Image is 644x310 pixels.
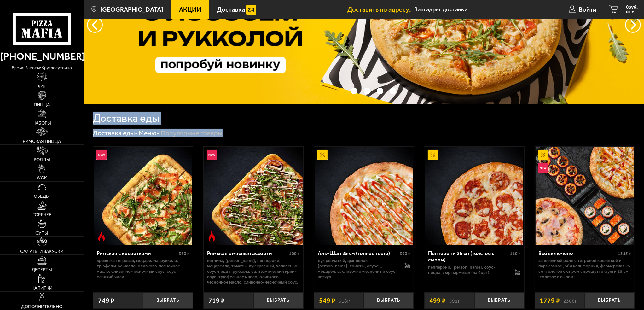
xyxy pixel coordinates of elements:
[347,6,414,13] span: Доставить по адресу:
[207,231,217,242] img: Острое блюдо
[626,10,638,14] span: 0 шт.
[98,297,114,304] span: 749 ₽
[538,163,548,173] img: Новинка
[204,147,303,245] img: Римская с мясным ассорти
[625,17,641,33] button: предыдущий
[540,297,560,304] span: 1779 ₽
[626,5,638,9] span: 0 руб.
[318,258,398,279] p: лук репчатый, цыпленок, [PERSON_NAME], томаты, огурец, моцарелла, сливочно-чесночный соус, кетчуп.
[209,297,225,304] span: 719 ₽
[253,292,303,309] button: Выбрать
[428,265,508,275] p: пепперони, [PERSON_NAME], соус-пицца, сыр пармезан (на борт).
[364,292,414,309] button: Выбрать
[207,150,217,160] img: Новинка
[364,88,370,94] button: точки переключения
[535,147,635,245] a: АкционныйНовинкаВсё включено
[96,231,107,242] img: Острое блюдо
[424,147,524,245] a: АкционныйПепперони 25 см (толстое с сыром)
[31,286,52,290] span: Напитки
[315,147,413,245] img: Аль-Шам 25 см (тонкое тесто)
[32,267,52,272] span: Десерты
[207,258,299,285] p: ветчина, [PERSON_NAME], пепперони, моцарелла, томаты, лук красный, халапеньо, соус-пицца, руккола...
[338,88,345,94] button: точки переключения
[428,250,508,263] div: Пепперони 25 см (толстое с сыром)
[32,213,51,217] span: Горячее
[97,250,177,256] div: Римская с креветками
[93,113,159,124] h1: Доставка еды
[139,129,160,137] a: Меню-
[390,88,396,94] button: точки переключения
[207,250,287,256] div: Римская с мясным ассорти
[474,292,524,309] button: Выбрать
[425,147,524,245] img: Пепперони 25 см (толстое с сыром)
[536,147,634,245] img: Всё включено
[34,157,50,162] span: Роллы
[23,139,61,144] span: Римская пицца
[289,251,299,256] span: 400 г
[100,6,164,13] span: [GEOGRAPHIC_DATA]
[32,121,51,126] span: Наборы
[563,297,577,304] s: 2306 ₽
[618,251,631,256] span: 1345 г
[204,147,303,245] a: НовинкаОстрое блюдоРимская с мясным ассорти
[538,150,548,160] img: Акционный
[428,150,438,160] img: Акционный
[38,84,46,89] span: Хит
[579,6,596,13] span: Войти
[143,292,193,309] button: Выбрать
[339,297,350,304] s: 618 ₽
[314,147,414,245] a: АкционныйАль-Шам 25 см (тонкое тесто)
[449,297,461,304] s: 591 ₽
[161,129,223,137] div: Популярные товары
[37,176,47,180] span: WOK
[377,88,383,94] button: точки переключения
[21,304,62,309] span: Дополнительно
[246,5,256,15] img: 15daf4d41897b9f0e9f617042186c801.svg
[20,249,63,254] span: Салаты и закуски
[179,251,189,256] span: 360 г
[510,251,520,256] span: 410 г
[317,150,328,160] img: Акционный
[429,297,446,304] span: 499 ₽
[96,150,107,160] img: Новинка
[538,258,631,279] p: Запечённый ролл с тигровой креветкой и пармезаном, Эби Калифорния, Фермерская 25 см (толстое с сы...
[94,147,192,245] img: Римская с креветками
[87,17,103,33] button: следующий
[34,194,50,199] span: Обеды
[179,6,201,13] span: Акции
[97,258,189,279] p: креветка тигровая, моцарелла, руккола, трюфельное масло, оливково-чесночное масло, сливочно-чесно...
[93,147,193,245] a: НовинкаОстрое блюдоРимская с креветками
[351,88,357,94] button: точки переключения
[538,250,616,256] div: Всё включено
[93,129,138,137] a: Доставка еды-
[318,250,398,256] div: Аль-Шам 25 см (тонкое тесто)
[34,102,50,107] span: Пицца
[414,4,543,15] input: Ваш адрес доставки
[35,231,48,236] span: Супы
[319,297,335,304] span: 549 ₽
[217,6,245,13] span: Доставка
[585,292,635,309] button: Выбрать
[400,251,410,256] span: 390 г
